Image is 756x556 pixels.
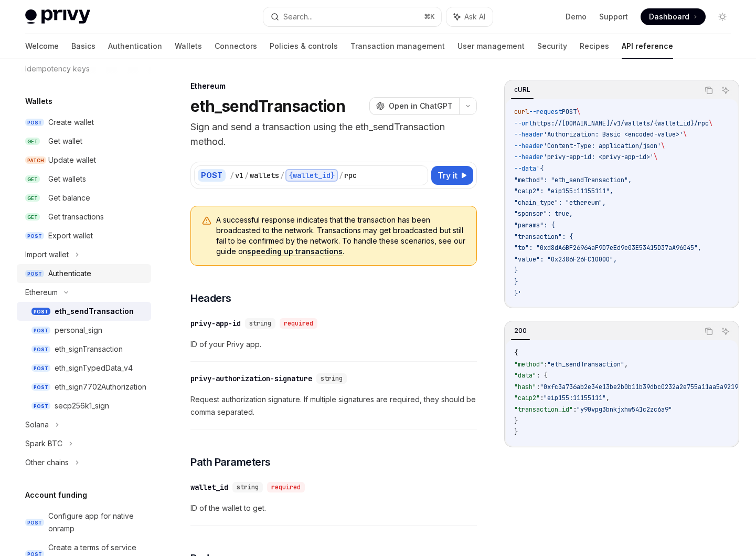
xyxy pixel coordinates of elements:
span: \ [683,130,687,139]
div: Get balance [48,192,90,204]
span: POST [562,108,577,116]
span: 'Authorization: Basic <encoded-value>' [544,130,683,139]
span: POST [25,270,44,278]
div: eth_sendTransaction [55,305,134,318]
h5: Account funding [25,489,87,501]
span: '{ [536,164,544,173]
span: POST [31,327,50,334]
div: POST [198,169,226,182]
div: Other chains [25,456,69,469]
p: Sign and send a transaction using the eth_sendTransaction method. [190,120,477,149]
a: Support [599,12,628,22]
span: GET [25,138,40,145]
div: wallets [250,170,279,181]
span: string [249,319,271,328]
span: --header [514,153,544,161]
a: Welcome [25,34,59,59]
span: \ [709,119,712,128]
div: Authenticate [48,267,91,280]
span: A successful response indicates that the transaction has been broadcasted to the network. Transac... [216,215,466,257]
div: 200 [511,324,530,337]
a: POSTeth_sendTransaction [17,302,151,321]
div: eth_signTransaction [55,343,123,355]
a: API reference [622,34,673,59]
a: Transaction management [350,34,445,59]
a: POSTConfigure app for native onramp [17,507,151,538]
div: Get transactions [48,211,104,223]
span: GET [25,194,40,202]
a: POSTeth_sign7702Authorization [17,377,151,396]
span: "transaction_id" [514,405,573,414]
div: {wallet_id} [285,169,338,182]
span: POST [31,383,50,391]
button: Open in ChatGPT [369,97,459,115]
a: POSTeth_signTypedData_v4 [17,359,151,377]
div: Get wallets [48,173,86,185]
a: Authentication [108,34,162,59]
div: Ethereum [25,286,58,299]
a: POSTExport wallet [17,226,151,245]
span: POST [31,345,50,353]
div: Search... [283,11,313,23]
div: Update wallet [48,154,96,166]
span: --request [529,108,562,116]
div: / [280,170,284,181]
span: : [544,360,547,369]
span: }' [514,289,521,298]
a: speeding up transactions [247,247,343,256]
span: GET [25,213,40,221]
button: Ask AI [446,7,493,26]
span: \ [654,153,657,161]
span: POST [25,519,44,527]
div: privy-app-id [190,318,241,329]
a: PATCHUpdate wallet [17,151,151,170]
a: POSTeth_signTransaction [17,340,151,359]
span: \ [577,108,580,116]
span: curl [514,108,529,116]
a: Demo [566,12,587,22]
span: POST [31,308,50,316]
span: : [540,394,544,402]
span: Dashboard [649,12,689,22]
div: rpc [344,170,357,181]
a: Basics [71,34,95,59]
div: required [280,318,317,329]
span: https://[DOMAIN_NAME]/v1/wallets/{wallet_id}/rpc [533,119,709,128]
div: privy-authorization-signature [190,373,312,384]
span: "to": "0xd8dA6BF26964aF9D7eEd9e03E53415D37aA96045", [514,244,701,252]
svg: Warning [201,216,212,226]
span: } [514,428,518,436]
span: "data" [514,371,536,380]
span: "transaction": { [514,233,573,241]
span: } [514,266,518,275]
span: 'privy-app-id: <privy-app-id>' [544,153,654,161]
a: POSTCreate wallet [17,113,151,132]
span: ID of the wallet to get. [190,502,477,515]
span: PATCH [25,156,46,164]
span: : [573,405,577,414]
a: GETGet wallet [17,132,151,151]
span: string [237,483,259,491]
span: string [321,374,343,383]
button: Try it [431,166,473,185]
span: Open in ChatGPT [389,101,453,111]
span: POST [25,232,44,240]
div: Export wallet [48,229,93,242]
a: User management [457,34,525,59]
span: "hash" [514,383,536,391]
span: "eth_sendTransaction" [547,360,624,369]
div: / [230,170,234,181]
div: Import wallet [25,248,69,261]
a: Policies & controls [270,34,338,59]
span: : { [536,371,547,380]
a: Dashboard [641,8,706,25]
h5: Wallets [25,95,52,108]
div: / [244,170,249,181]
div: Spark BTC [25,437,62,450]
span: } [514,417,518,425]
span: --header [514,142,544,150]
span: } [514,278,518,286]
div: Create wallet [48,116,94,129]
a: Connectors [215,34,257,59]
div: / [339,170,343,181]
